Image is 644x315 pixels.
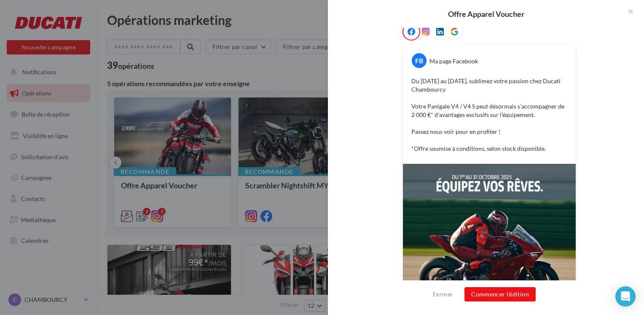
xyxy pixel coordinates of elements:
[412,53,427,68] div: FB
[341,10,631,18] div: Offre Apparel Voucher
[464,287,536,301] button: Commencer l'édition
[429,289,456,299] button: Fermer
[411,77,567,153] p: Du [DATE] au [DATE], sublimez votre passion chez Ducati Chambourcy Votre Panigale V4 / V4 S peut ...
[615,286,636,307] div: Open Intercom Messenger
[429,57,478,65] div: Ma page Facebook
